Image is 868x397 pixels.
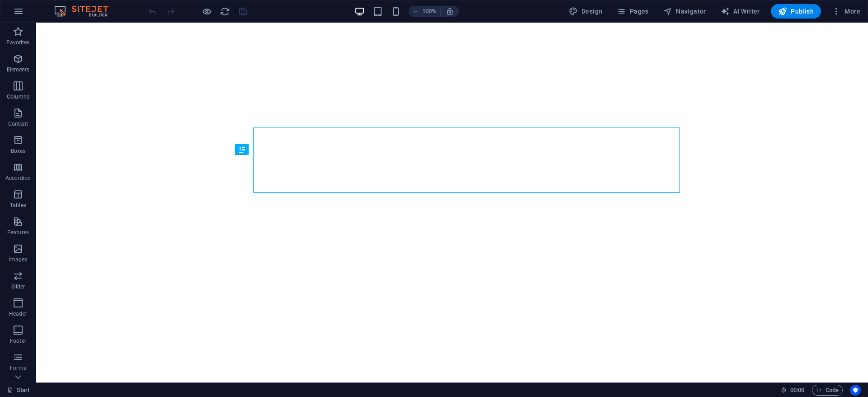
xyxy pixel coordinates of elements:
[660,4,710,19] button: Navigator
[10,337,26,345] p: Footer
[832,7,860,16] span: More
[7,93,29,100] p: Columns
[52,6,120,17] img: Editor Logo
[219,6,230,17] button: reload
[7,385,30,396] a: Click to cancel selection. Double-click to open Pages
[663,7,706,16] span: Navigator
[7,229,29,236] p: Features
[721,7,760,16] span: AI Writer
[797,387,798,393] span: :
[8,120,28,128] p: Content
[11,147,26,155] p: Boxes
[613,4,652,19] button: Pages
[812,385,843,396] button: Code
[565,4,606,19] div: Design (Ctrl+Alt+Y)
[565,4,606,19] button: Design
[828,4,864,19] button: More
[790,385,804,396] span: 00 00
[850,385,861,396] button: Usercentrics
[5,175,31,182] p: Accordion
[617,7,648,16] span: Pages
[422,6,437,17] h6: 100%
[781,385,805,396] h6: Session time
[10,364,26,372] p: Forms
[717,4,764,19] button: AI Writer
[569,7,603,16] span: Design
[778,7,814,16] span: Publish
[220,6,230,17] i: Reload page
[11,283,25,290] p: Slider
[771,4,821,19] button: Publish
[7,66,30,73] p: Elements
[9,310,27,317] p: Header
[6,39,29,46] p: Favorites
[9,256,28,263] p: Images
[201,6,212,17] button: Click here to leave preview mode and continue editing
[446,7,454,15] i: On resize automatically adjust zoom level to fit chosen device.
[816,385,839,396] span: Code
[409,6,441,17] button: 100%
[10,202,26,209] p: Tables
